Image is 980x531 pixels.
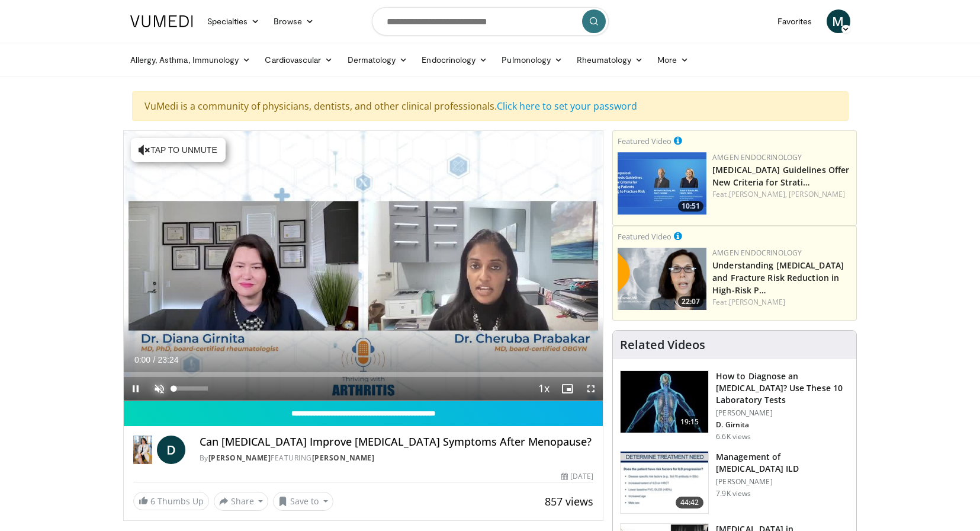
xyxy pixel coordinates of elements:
[200,9,267,33] a: Specialties
[716,451,849,475] h3: Management of [MEDICAL_DATA] ILD
[650,48,696,72] a: More
[200,453,594,463] div: By FEATURING
[827,9,850,33] a: M
[678,201,703,212] span: 10:51
[618,152,706,215] a: 10:51
[712,164,849,188] a: [MEDICAL_DATA] Guidelines Offer New Criteria for Strati…
[712,248,802,258] a: Amgen Endocrinology
[208,453,271,463] a: [PERSON_NAME]
[158,355,178,364] span: 23:24
[153,355,156,364] span: /
[133,492,209,510] a: 6 Thumbs Up
[620,451,849,514] a: 44:42 Management of [MEDICAL_DATA] ILD [PERSON_NAME] 7.9K views
[716,489,751,498] p: 7.9K views
[712,152,802,162] a: Amgen Endocrinology
[678,296,703,307] span: 22:07
[545,494,593,508] span: 857 views
[676,416,704,428] span: 19:15
[150,495,155,507] span: 6
[716,370,849,406] h3: How to Diagnose an [MEDICAL_DATA]? Use These 10 Laboratory Tests
[134,355,150,364] span: 0:00
[676,497,704,508] span: 44:42
[494,48,570,72] a: Pulmonology
[618,248,706,310] img: c9a25db3-4db0-49e1-a46f-17b5c91d58a1.png.150x105_q85_crop-smart_upscale.png
[712,189,852,200] div: Feat.
[497,100,637,113] a: Click here to set your password
[258,48,340,72] a: Cardiovascular
[716,477,849,487] p: [PERSON_NAME]
[789,189,845,199] a: [PERSON_NAME]
[174,386,208,391] div: Volume Level
[716,432,751,442] p: 6.6K views
[123,48,258,72] a: Allergy, Asthma, Immunology
[340,48,415,72] a: Dermatology
[716,420,849,430] p: D. Girnita
[620,370,849,442] a: 19:15 How to Diagnose an [MEDICAL_DATA]? Use These 10 Laboratory Tests [PERSON_NAME] D. Girnita 6...
[415,48,494,72] a: Endocrinology
[712,297,852,308] div: Feat.
[561,471,593,482] div: [DATE]
[729,189,787,199] a: [PERSON_NAME],
[312,453,375,463] a: [PERSON_NAME]
[618,152,706,215] img: 7b525459-078d-43af-84f9-5c25155c8fbb.png.150x105_q85_crop-smart_upscale.jpg
[130,15,193,27] img: VuMedi Logo
[124,131,603,401] video-js: Video Player
[200,436,594,449] h4: Can [MEDICAL_DATA] Improve [MEDICAL_DATA] Symptoms After Menopause?
[131,138,226,162] button: Tap to unmute
[132,91,849,121] div: VuMedi is a community of physicians, dentists, and other clinical professionals.
[133,436,152,464] img: Dr. Diana Girnita
[618,248,706,310] a: 22:07
[579,377,603,401] button: Fullscreen
[266,9,321,33] a: Browse
[214,492,269,511] button: Share
[716,408,849,418] p: [PERSON_NAME]
[618,231,671,242] small: Featured Video
[621,371,708,433] img: 94354a42-e356-4408-ae03-74466ea68b7a.150x105_q85_crop-smart_upscale.jpg
[618,136,671,146] small: Featured Video
[273,492,333,511] button: Save to
[620,338,705,352] h4: Related Videos
[570,48,650,72] a: Rheumatology
[729,297,785,307] a: [PERSON_NAME]
[621,452,708,513] img: f34b7c1c-2f02-4eb7-a3f6-ccfac58a9900.150x105_q85_crop-smart_upscale.jpg
[157,436,185,464] a: D
[712,260,844,296] a: Understanding [MEDICAL_DATA] and Fracture Risk Reduction in High-Risk P…
[372,7,609,36] input: Search topics, interventions
[124,372,603,377] div: Progress Bar
[555,377,579,401] button: Enable picture-in-picture mode
[770,9,820,33] a: Favorites
[147,377,171,401] button: Unmute
[532,377,555,401] button: Playback Rate
[124,377,147,401] button: Pause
